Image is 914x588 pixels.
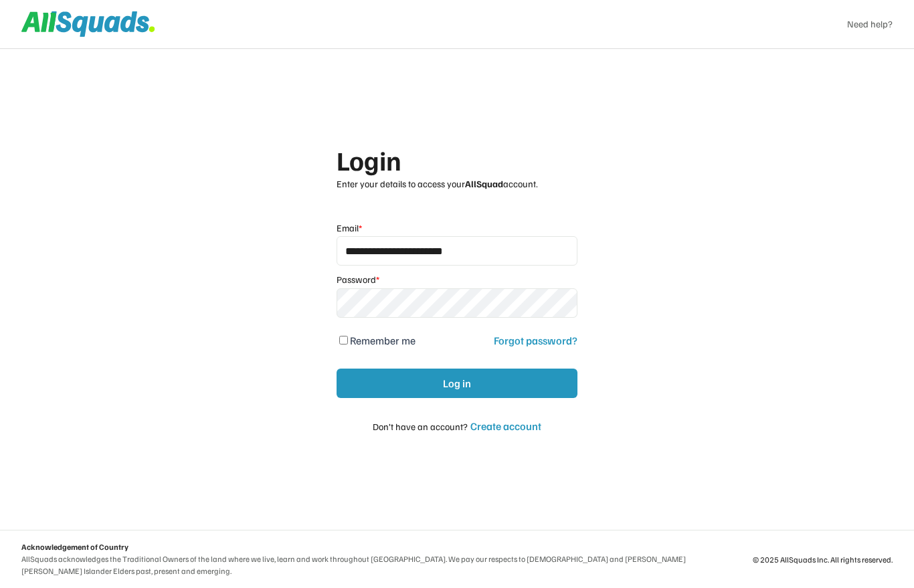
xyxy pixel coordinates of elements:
div: Don’t have an account? [373,419,468,433]
a: Need help? [847,18,893,30]
strong: AllSquad [465,178,503,189]
div: © 2025 AllSquads Inc. All rights reserved. [753,555,893,565]
div: Login [337,144,456,175]
div: Email [337,222,362,234]
div: Create account [470,419,541,433]
div: Acknowledgement of Country [21,541,128,553]
div: AllSquads acknowledges the Traditional Owners of the land where we live, learn and work throughou... [21,553,721,577]
button: Log in [337,369,577,398]
div: Enter your details to access your account. [337,178,577,190]
div: Password [337,274,379,286]
div: Forgot password? [494,334,577,347]
label: Remember me [350,334,416,347]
